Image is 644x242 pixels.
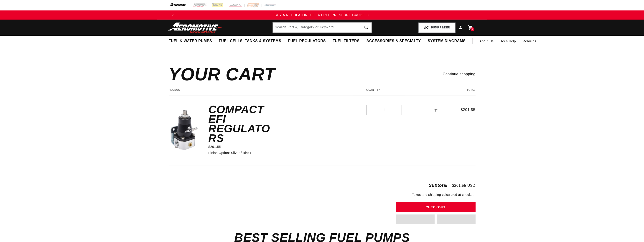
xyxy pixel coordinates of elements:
a: Remove Compact EFI Regulators - Silver / Black [433,107,440,115]
h1: Your cart [169,66,275,82]
summary: System Diagrams [424,36,469,46]
span: Rebuilds [523,39,536,44]
a: Compact EFI Regulators [208,105,277,143]
dt: Finish Option: [208,151,230,155]
input: Quantity for Compact EFI Regulators [377,105,391,115]
th: Quantity [353,89,441,96]
summary: Tech Help [497,36,519,47]
div: 1 of 4 [178,13,466,18]
span: Accessories & Specialty [367,39,421,43]
span: Fuel & Water Pumps [169,39,212,43]
span: About Us [479,39,494,43]
p: $201.55 USD [452,184,476,187]
a: Continue shopping [443,71,476,77]
span: Fuel Cells, Tanks & Systems [219,39,281,43]
summary: Fuel & Water Pumps [165,36,216,46]
span: Fuel Regulators [288,39,326,43]
button: Translation missing: en.sections.announcements.next_announcement [466,10,476,20]
summary: Fuel Regulators [285,36,329,46]
img: Aeromotive [167,22,224,33]
button: search button [361,23,372,33]
small: Taxes and shipping calculated at checkout [396,192,476,197]
summary: Accessories & Specialty [363,36,424,46]
button: Checkout [396,202,476,212]
th: Product [169,89,353,96]
dd: Silver / Black [231,151,251,155]
span: Fuel Filters [333,39,360,43]
slideshow-component: Translation missing: en.sections.announcements.announcement_bar [157,10,487,20]
div: $201.55 [208,144,277,149]
th: Total [441,89,475,96]
button: PUMP FINDER [418,23,455,33]
summary: Fuel Cells, Tanks & Systems [215,36,285,46]
h2: Subtotal [429,183,448,187]
a: About Us [476,36,497,47]
a: BUY A REGULATOR, GET A FREE PRESSURE GAUGE [178,13,466,18]
span: BUY A REGULATOR, GET A FREE PRESSURE GAUGE [275,13,365,17]
span: 1 [472,27,473,31]
summary: Fuel Filters [329,36,363,46]
button: Translation missing: en.sections.announcements.previous_announcement [169,10,178,20]
span: $201.55 [450,107,475,113]
span: System Diagrams [428,39,466,43]
div: Announcement [178,13,466,18]
summary: Rebuilds [519,36,540,47]
input: Search by Part Number, Category or Keyword [273,23,372,33]
span: Tech Help [501,39,516,44]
